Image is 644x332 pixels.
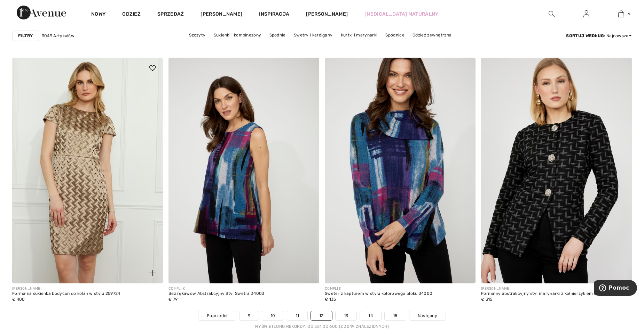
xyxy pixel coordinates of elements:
div: COMPLI K [168,286,265,291]
img: Moje informacje [583,10,589,18]
img: Formalna abstrakcyjna marynarka z kołnierzykiem 253385. /Szary [481,58,632,283]
a: Poprzedni [198,311,236,320]
a: 6 [604,10,638,18]
img: Aleja 1ère [17,6,66,19]
a: Odzież zewnętrzna [409,31,455,40]
span: 6 [628,11,630,17]
span: Inspiracja [259,11,289,18]
a: Sign In [578,10,595,18]
div: Bez rękawów Abstrakcyjny Styl Swetra 34003 [168,291,265,296]
a: 9 [239,311,259,320]
img: heart_black_full.svg [149,65,156,71]
a: 10 [262,311,284,320]
a: 11 [287,311,308,320]
div: [PERSON_NAME] [12,286,120,291]
font: : Najnowsze [566,33,628,38]
span: € 400 [12,297,25,302]
a: 12 [311,311,332,320]
a: Sprzedaż [157,11,184,18]
a: 14 [360,311,381,320]
div: Wyświetlono rekordy: od 551 do 600 (z 3049 znalezionych) [12,323,632,330]
a: Szczyty [186,31,209,40]
div: [PERSON_NAME] [481,286,610,291]
span: € 315 [481,297,493,302]
a: Spódnice [382,31,408,40]
a: Nowy [91,11,105,18]
strong: Sortuj według [566,33,604,38]
img: Moja torba [618,10,624,18]
img: Szukaj w witrynie [549,10,555,18]
span: 3049 Artykułów [42,33,74,39]
span: Następny [418,313,437,319]
a: Sukienki i kombinezony [210,31,265,40]
a: Spodnie [266,31,289,40]
a: 15 [385,311,406,320]
a: [PERSON_NAME] [201,11,242,18]
div: Formalny abstrakcyjny styl marynarki z kołnierzykiem 253385 [481,291,610,296]
span: Poprzedni [207,313,228,319]
iframe: Opens a widget where you can find more information [594,280,637,297]
a: [PERSON_NAME] [306,10,348,18]
div: COMPLI K [325,286,432,291]
nav: Nawigacja po stronie [12,311,632,330]
a: 13 [336,311,357,320]
a: Następny [409,311,446,320]
div: Sweter z kapturem w stylu kolorowego bloku 34000 [325,291,432,296]
a: Kurtki i marynarki [337,31,381,40]
img: plus_v2.svg [149,270,156,276]
span: € 135 [325,297,336,302]
div: Formalna sukienka bodycon do kolan w stylu 259724 [12,291,120,296]
a: [MEDICAL_DATA] maturalny [364,10,438,18]
a: Swetry i kardigany [290,31,336,40]
img: Sweter z kapturem w stylu 34000 z kolorowym blokiem. Jako próbka [325,58,476,283]
strong: Filtry [18,33,33,39]
a: Odzież [122,11,141,18]
img: Abstrakcyjny sweter bez rękawów 34003. Jako próbka [168,58,319,283]
span: € 79 [168,297,178,302]
a: Formalna sukienka bodycon do kolan w stylu 259724. Antyczne złoto [12,58,163,283]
